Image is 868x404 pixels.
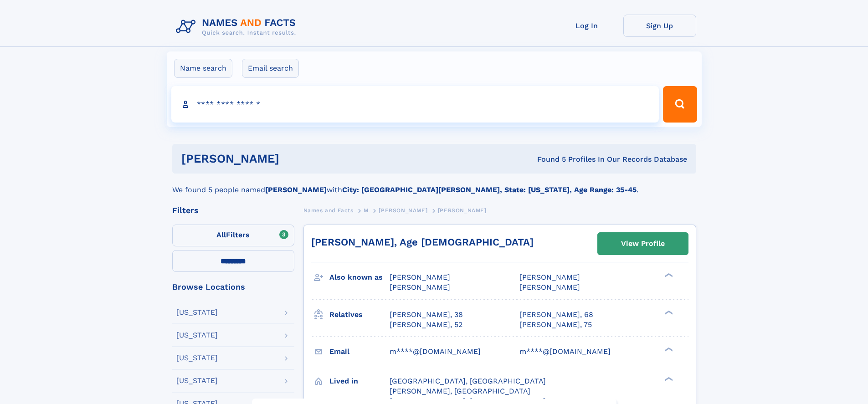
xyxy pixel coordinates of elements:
[216,230,226,239] span: All
[598,233,688,255] a: View Profile
[311,236,534,248] a: [PERSON_NAME], Age [DEMOGRAPHIC_DATA]
[519,283,580,291] span: [PERSON_NAME]
[379,205,427,216] a: [PERSON_NAME]
[364,207,369,214] span: M
[172,15,303,39] img: Logo Names and Facts
[172,225,294,246] label: Filters
[408,154,687,164] div: Found 5 Profiles In Our Records Database
[438,207,487,214] span: [PERSON_NAME]
[390,320,462,330] a: [PERSON_NAME], 52
[265,185,327,194] b: [PERSON_NAME]
[621,233,665,254] div: View Profile
[663,272,673,278] div: ❯
[390,310,463,320] a: [PERSON_NAME], 38
[329,270,390,285] h3: Also known as
[663,376,673,382] div: ❯
[663,309,673,315] div: ❯
[176,332,218,339] div: [US_STATE]
[242,59,299,78] label: Email search
[519,320,592,330] a: [PERSON_NAME], 75
[519,273,580,281] span: [PERSON_NAME]
[519,310,593,320] a: [PERSON_NAME], 68
[550,15,623,37] a: Log In
[329,344,390,359] h3: Email
[303,205,354,216] a: Names and Facts
[176,354,218,362] div: [US_STATE]
[663,86,697,123] button: Search Button
[329,307,390,322] h3: Relatives
[329,373,390,389] h3: Lived in
[172,174,696,195] div: We found 5 people named with .
[171,86,659,123] input: search input
[181,153,408,164] h1: [PERSON_NAME]
[176,309,218,316] div: [US_STATE]
[623,15,696,37] a: Sign Up
[390,273,450,281] span: [PERSON_NAME]
[172,283,294,291] div: Browse Locations
[364,205,369,216] a: M
[663,346,673,352] div: ❯
[379,207,427,214] span: [PERSON_NAME]
[174,59,232,78] label: Name search
[342,185,637,194] b: City: [GEOGRAPHIC_DATA][PERSON_NAME], State: [US_STATE], Age Range: 35-45
[390,283,450,291] span: [PERSON_NAME]
[390,377,546,385] span: [GEOGRAPHIC_DATA], [GEOGRAPHIC_DATA]
[172,206,294,215] div: Filters
[176,377,218,384] div: [US_STATE]
[390,387,530,395] span: [PERSON_NAME], [GEOGRAPHIC_DATA]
